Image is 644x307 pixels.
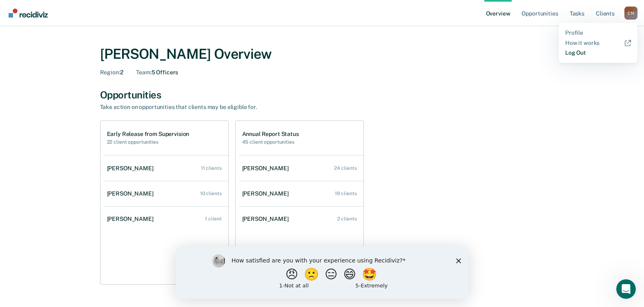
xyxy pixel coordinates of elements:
[242,131,299,138] h1: Annual Report Status
[242,165,292,172] div: [PERSON_NAME]
[616,279,636,299] iframe: Intercom live chat
[239,182,363,205] a: [PERSON_NAME] 19 clients
[104,157,228,180] a: [PERSON_NAME] 11 clients
[104,182,228,205] a: [PERSON_NAME] 10 clients
[565,29,631,36] a: Profile
[100,104,386,111] div: Take action on opportunities that clients may be eligible for.
[176,246,468,299] iframe: Survey by Kim from Recidiviz
[107,190,157,197] div: [PERSON_NAME]
[242,190,292,197] div: [PERSON_NAME]
[239,207,363,231] a: [PERSON_NAME] 2 clients
[334,165,357,171] div: 24 clients
[107,165,157,172] div: [PERSON_NAME]
[565,49,631,56] a: Log Out
[335,191,357,196] div: 19 clients
[136,69,151,76] span: Team :
[107,139,189,145] h2: 22 client opportunities
[100,69,123,76] div: 2
[100,46,544,62] div: [PERSON_NAME] Overview
[239,157,363,180] a: [PERSON_NAME] 24 clients
[242,216,292,222] div: [PERSON_NAME]
[107,216,157,222] div: [PERSON_NAME]
[565,40,631,47] a: How it works
[9,9,48,18] img: Recidiviz
[624,7,637,20] button: Profile dropdown button
[201,165,222,171] div: 11 clients
[100,69,120,76] span: Region :
[242,139,299,145] h2: 45 client opportunities
[205,216,221,222] div: 1 client
[100,89,544,101] div: Opportunities
[624,7,637,20] div: C N
[337,216,357,222] div: 2 clients
[104,207,228,231] a: [PERSON_NAME] 1 client
[107,131,189,138] h1: Early Release from Supervision
[200,191,222,196] div: 10 clients
[136,69,178,76] div: 5 Officers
